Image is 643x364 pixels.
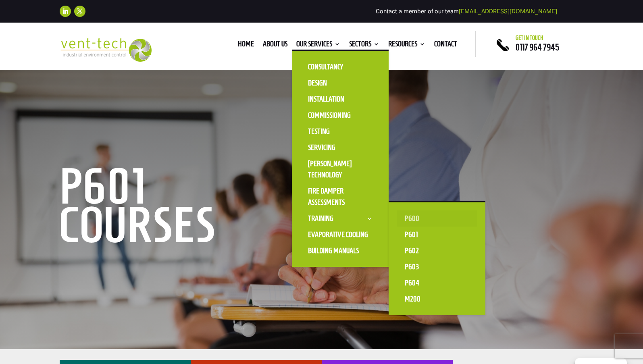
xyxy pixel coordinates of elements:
[300,183,381,210] a: Fire Damper Assessments
[296,41,340,50] a: Our Services
[300,243,381,259] a: Building Manuals
[300,59,381,75] a: Consultancy
[397,227,477,243] a: P601
[397,259,477,275] a: P603
[74,6,85,17] a: Follow on X
[300,123,381,139] a: Testing
[60,6,71,17] a: Follow on LinkedIn
[459,8,557,15] a: [EMAIL_ADDRESS][DOMAIN_NAME]
[397,291,477,307] a: M200
[397,243,477,259] a: P602
[349,41,379,50] a: Sectors
[397,275,477,291] a: P604
[388,41,425,50] a: Resources
[60,38,152,62] img: 2023-09-27T08_35_16.549ZVENT-TECH---Clear-background
[263,41,287,50] a: About us
[300,75,381,91] a: Design
[434,41,457,50] a: Contact
[238,41,254,50] a: Home
[516,42,559,52] a: 0117 964 7945
[300,107,381,123] a: Commissioning
[300,227,381,243] a: Evaporative Cooling
[300,91,381,107] a: Installation
[516,35,543,41] span: Get in touch
[300,156,381,183] a: [PERSON_NAME] Technology
[300,210,381,227] a: Training
[300,139,381,156] a: Servicing
[397,210,477,227] a: P600
[376,8,557,15] span: Contact a member of our team
[60,167,306,248] h1: P601 Courses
